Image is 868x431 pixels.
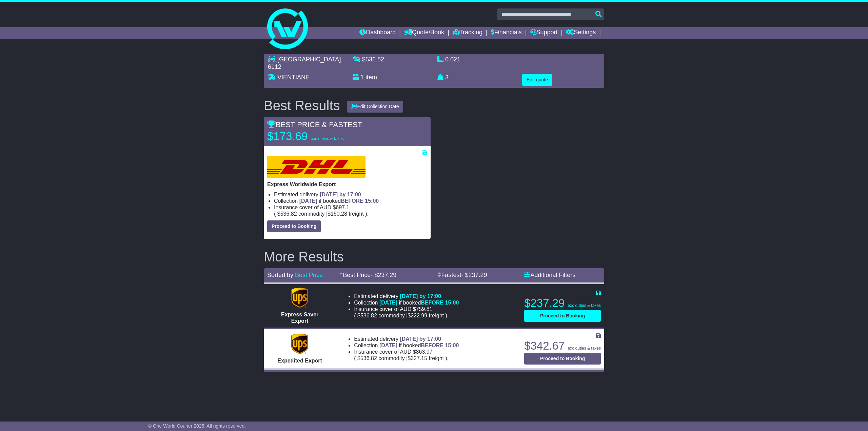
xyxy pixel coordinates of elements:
[406,355,408,361] span: |
[379,342,397,348] span: [DATE]
[260,98,343,113] div: Best Results
[267,120,362,129] span: BEST PRICE & FASTEST
[378,355,405,361] span: Commodity
[326,211,328,217] span: |
[360,355,377,361] span: 536.82
[416,306,433,312] span: 759.81
[354,349,432,355] span: Insurance cover of AUD $
[421,300,443,306] span: BEFORE
[354,306,432,312] span: Insurance cover of AUD $
[404,27,444,39] a: Quote/Book
[274,191,427,198] li: Estimated delivery
[341,198,363,204] span: BEFORE
[362,56,384,63] span: $
[360,313,377,318] span: 536.82
[295,272,323,278] a: Best Price
[291,288,308,308] img: UPS (new): Express Saver Export
[299,198,379,204] span: if booked
[274,211,369,217] span: ( ).
[379,300,459,306] span: if booked
[379,300,397,306] span: [DATE]
[524,339,601,353] p: $342.67
[331,211,347,217] span: 160.28
[276,211,365,217] span: $ $
[277,74,310,81] span: VIENTIANE
[445,300,459,306] span: 15:00
[277,358,322,364] span: Expedited Export
[400,336,441,342] span: [DATE] by 17:00
[366,56,384,63] span: 536.82
[568,303,601,308] span: exc duties & taxes
[453,27,482,39] a: Tracking
[411,313,427,318] span: 222.99
[445,74,449,81] span: 3
[354,312,449,319] span: ( ).
[354,355,449,361] span: ( ).
[268,56,342,70] span: , 6112
[356,313,446,318] span: $ $
[267,220,321,232] button: Proceed to Booking
[280,211,297,217] span: 536.82
[354,342,516,349] li: Collection
[445,342,459,348] span: 15:00
[416,349,433,355] span: 863.97
[354,293,516,299] li: Estimated delivery
[349,211,363,217] span: Freight
[281,312,318,324] span: Express Saver Export
[491,27,522,39] a: Financials
[530,27,558,39] a: Support
[291,334,308,354] img: UPS (new): Expedited Export
[524,296,601,310] p: $237.29
[360,74,364,81] span: 1
[378,313,405,318] span: Commodity
[347,101,403,113] button: Edit Collection Date
[365,198,379,204] span: 15:00
[524,310,601,322] button: Proceed to Booking
[400,293,441,299] span: [DATE] by 17:00
[421,342,443,348] span: BEFORE
[437,272,487,278] a: Fastest- $237.29
[411,355,427,361] span: 327.15
[468,272,487,278] span: 237.29
[378,272,396,278] span: 237.29
[267,181,427,188] p: Express Worldwide Export
[429,355,444,361] span: Freight
[274,198,427,204] li: Collection
[406,313,408,318] span: |
[359,27,396,39] a: Dashboard
[568,346,601,351] span: exc duties & taxes
[148,423,246,429] span: © One World Courier 2025. All rights reserved.
[354,336,516,342] li: Estimated delivery
[522,74,552,86] button: Edit quote
[566,27,596,39] a: Settings
[267,130,352,143] p: $173.69
[336,204,349,210] span: 697.1
[339,272,396,278] a: Best Price- $237.29
[524,272,575,278] a: Additional Filters
[264,249,604,264] h2: More Results
[524,353,601,365] button: Proceed to Booking
[277,56,341,63] span: [GEOGRAPHIC_DATA]
[461,272,487,278] span: - $
[366,74,377,81] span: item
[298,211,324,217] span: Commodity
[445,56,460,63] span: 0.021
[311,136,343,141] span: exc duties & taxes
[354,299,516,306] li: Collection
[379,342,459,348] span: if booked
[371,272,396,278] span: - $
[429,313,444,318] span: Freight
[267,156,366,178] img: DHL: Express Worldwide Export
[274,204,349,211] span: Insurance cover of AUD $
[299,198,317,204] span: [DATE]
[267,272,293,278] span: Sorted by
[356,355,446,361] span: $ $
[320,192,361,197] span: [DATE] by 17:00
